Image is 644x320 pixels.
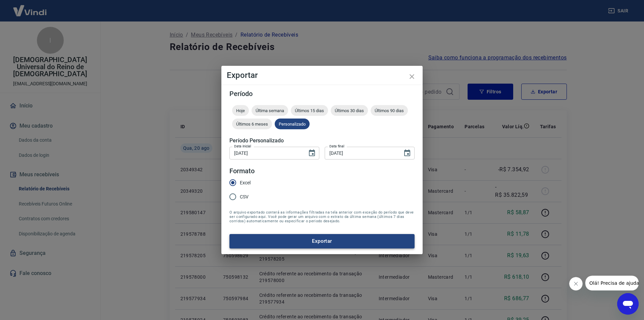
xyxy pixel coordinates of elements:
[331,105,368,116] div: Últimos 30 dias
[569,277,583,290] iframe: Fechar mensagem
[229,147,303,159] input: DD/MM/YYYY
[275,119,310,129] div: Personalizado
[585,276,639,290] iframe: Mensagem da empresa
[232,119,272,129] div: Últimos 6 meses
[240,193,249,200] span: CSV
[229,137,415,144] h5: Período Personalizado
[371,108,408,113] span: Últimos 90 dias
[400,146,414,160] button: Choose date, selected date is 20 de ago de 2025
[331,108,368,113] span: Últimos 30 dias
[232,105,249,116] div: Hoje
[305,146,319,160] button: Choose date, selected date is 20 de ago de 2025
[617,293,639,315] iframe: Botão para abrir a janela de mensagens
[291,105,328,116] div: Últimos 15 dias
[234,144,251,149] label: Data inicial
[229,210,415,223] span: O arquivo exportado conterá as informações filtradas na tela anterior com exceção do período que ...
[325,147,398,159] input: DD/MM/YYYY
[404,68,420,85] button: close
[371,105,408,116] div: Últimos 90 dias
[229,166,255,176] legend: Formato
[229,90,415,97] h5: Período
[232,122,272,127] span: Últimos 6 meses
[240,179,251,186] span: Excel
[227,71,417,79] h4: Exportar
[291,108,328,113] span: Últimos 15 dias
[232,108,249,113] span: Hoje
[275,122,310,127] span: Personalizado
[229,234,415,248] button: Exportar
[252,105,288,116] div: Última semana
[252,108,288,113] span: Última semana
[4,5,56,10] span: Olá! Precisa de ajuda?
[329,144,344,149] label: Data final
